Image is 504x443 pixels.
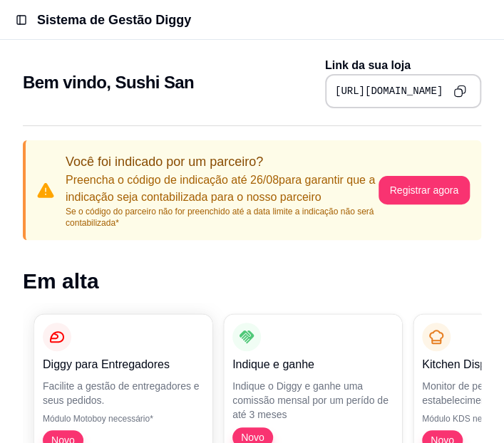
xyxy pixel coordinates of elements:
button: Copy to clipboard [448,80,471,103]
h1: Sistema de Gestão Diggy [37,10,191,30]
button: Registrar agora [379,176,470,204]
p: Indique o Diggy e ganhe uma comissão mensal por um perído de até 3 meses [232,379,394,422]
pre: [URL][DOMAIN_NAME] [335,84,443,98]
p: Você foi indicado por um parceiro? [66,152,379,172]
h1: Em alta [23,269,481,294]
p: Facilite a gestão de entregadores e seus pedidos. [43,379,204,407]
p: Diggy para Entregadores [43,356,204,373]
p: Indique e ganhe [232,356,394,373]
p: Se o código do parceiro não for preenchido até a data limite a indicação não será contabilizada* [66,206,379,229]
p: Preencha o código de indicação até 26/08 para garantir que a indicação seja contabilizada para o ... [66,172,379,206]
p: Link da sua loja [325,57,481,74]
h2: Bem vindo, Sushi San [23,71,194,94]
p: Módulo Motoboy necessário* [43,413,204,424]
